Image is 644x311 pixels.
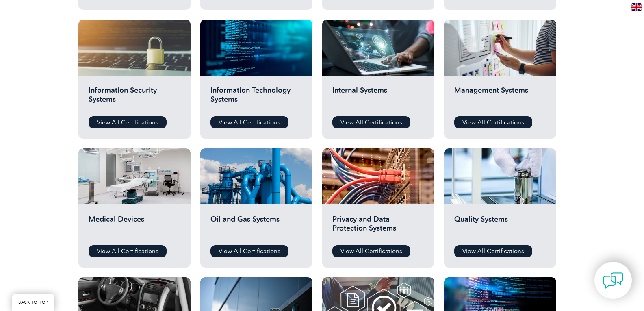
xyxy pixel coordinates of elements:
[332,116,410,128] a: View All Certifications
[603,270,623,291] img: contact-chat.png
[210,245,288,257] a: View All Certifications
[89,245,167,257] a: View All Certifications
[454,86,546,110] h2: Management Systems
[89,116,167,128] a: View All Certifications
[89,215,180,239] h2: Medical Devices
[454,116,532,128] a: View All Certifications
[454,215,546,239] h2: Quality Systems
[332,86,424,110] h2: Internal Systems
[332,215,424,239] h2: Privacy and Data Protection Systems
[210,116,288,128] a: View All Certifications
[89,86,180,110] h2: Information Security Systems
[631,3,642,11] img: en
[12,294,54,311] a: BACK TO TOP
[210,215,302,239] h2: Oil and Gas Systems
[454,245,532,257] a: View All Certifications
[332,245,410,257] a: View All Certifications
[210,86,302,110] h2: Information Technology Systems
